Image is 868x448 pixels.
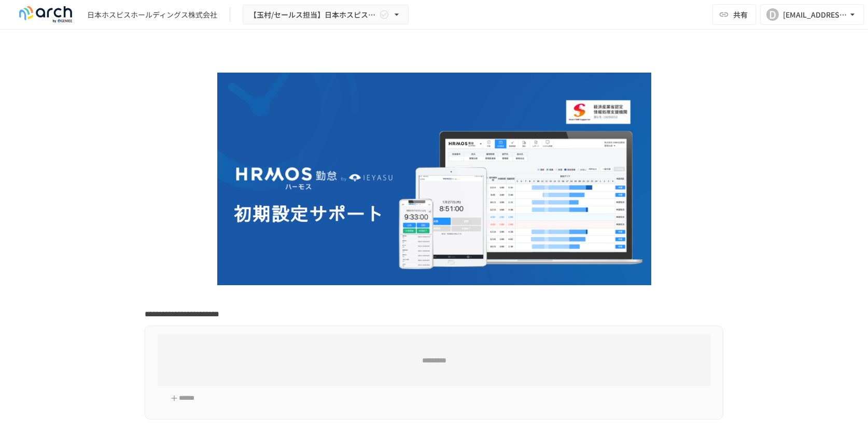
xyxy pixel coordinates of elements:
[217,73,651,285] img: GdztLVQAPnGLORo409ZpmnRQckwtTrMz8aHIKJZF2AQ
[87,9,217,20] div: 日本ホスピスホールディングス株式会社
[783,8,847,21] div: [EMAIL_ADDRESS][DOMAIN_NAME]
[760,4,864,25] button: D[EMAIL_ADDRESS][DOMAIN_NAME]
[12,6,79,23] img: logo-default@2x-9cf2c760.svg
[712,4,756,25] button: 共有
[249,8,377,21] span: 【玉村/セールス担当】日本ホスピスホールディングス株式会社様_初期設定サポート
[766,8,779,21] div: D
[243,5,409,25] button: 【玉村/セールス担当】日本ホスピスホールディングス株式会社様_初期設定サポート
[733,9,748,20] span: 共有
